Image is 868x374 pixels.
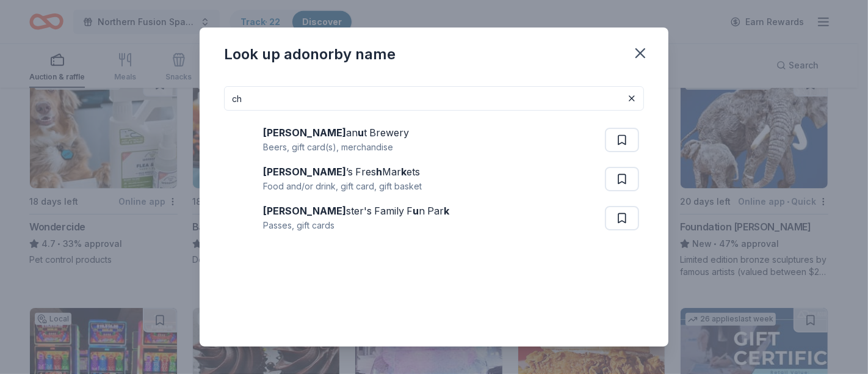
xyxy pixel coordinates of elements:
div: ster's Family F n Par [263,204,449,218]
strong: k [401,166,407,178]
strong: [PERSON_NAME] [263,205,346,217]
strong: h [376,166,382,178]
strong: [PERSON_NAME] [263,166,346,178]
strong: [PERSON_NAME] [263,127,346,139]
strong: u [358,127,364,139]
input: Search [224,86,644,111]
strong: k [444,205,449,217]
img: Image for Chuck’s Fresh Markets [229,164,258,194]
div: Passes, gift cards [263,218,449,233]
div: ’s Fres Mar ets [263,164,422,179]
div: Beers, gift card(s), merchandise [263,140,409,155]
img: Image for Chuckster's Family Fun Park [229,204,258,233]
img: Image for Chuckanut Brewery [229,125,258,155]
strong: u [413,205,419,217]
div: Food and/or drink, gift card, gift basket [263,179,422,194]
div: Look up a donor by name [224,45,396,64]
div: an t Brewery [263,125,409,140]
